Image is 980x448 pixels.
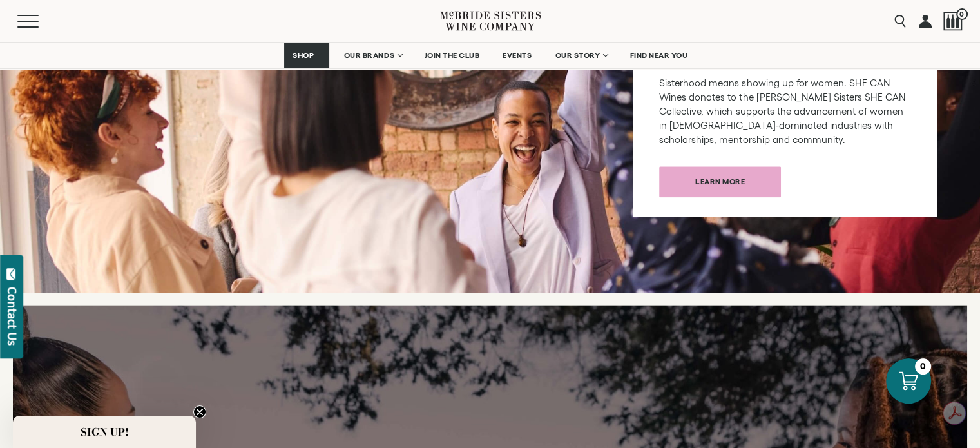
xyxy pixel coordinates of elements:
[503,51,532,60] span: EVENTS
[425,51,480,60] span: JOIN THE CLUB
[293,51,314,60] span: SHOP
[659,76,910,147] p: Sisterhood means showing up for women. SHE CAN Wines donates to the [PERSON_NAME] Sisters SHE CAN...
[416,43,488,68] a: JOIN THE CLUB
[336,43,410,68] a: OUR BRANDS
[344,51,394,60] span: OUR BRANDS
[17,15,64,28] button: Mobile Menu Trigger
[630,51,688,60] span: FIND NEAR YOU
[13,416,196,448] div: SIGN UP!Close teaser
[81,424,129,440] span: SIGN UP!
[555,51,600,60] span: OUR STORY
[546,43,615,68] a: OUR STORY
[494,43,540,68] a: EVENTS
[622,43,697,68] a: FIND NEAR YOU
[193,405,206,418] button: Close teaser
[6,287,19,346] div: Contact Us
[284,43,329,68] a: SHOP
[956,8,968,20] span: 0
[659,166,781,197] a: Learn more
[915,358,931,375] div: 0
[673,169,767,194] span: Learn more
